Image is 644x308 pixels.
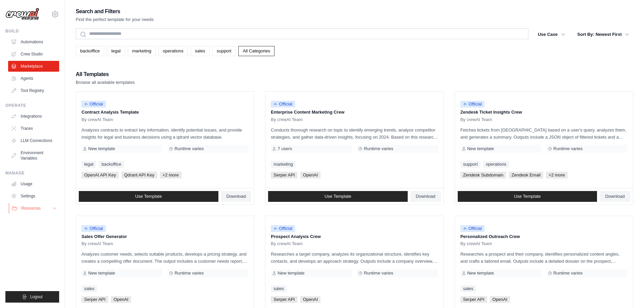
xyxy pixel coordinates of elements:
[107,46,125,56] a: legal
[21,206,41,211] span: Resources
[546,172,568,179] span: +2 more
[76,7,154,16] h2: Search and Filters
[76,70,135,79] h2: All Templates
[8,73,59,84] a: Agents
[600,191,630,202] a: Download
[460,233,627,240] p: Personalized Outreach Crew
[509,172,543,179] span: Zendesk Email
[573,28,633,41] button: Sort By: Newest First
[271,296,297,303] span: Serper API
[5,8,39,21] img: Logo
[135,194,162,199] span: Use Template
[81,285,97,292] a: sales
[467,146,494,151] span: New template
[8,135,59,146] a: LLM Connections
[460,285,476,292] a: sales
[81,117,113,122] span: By crewAI Team
[460,225,485,232] span: Official
[81,161,96,168] a: legal
[81,225,106,232] span: Official
[5,103,59,108] div: Operate
[76,46,104,56] a: backoffice
[9,203,60,214] button: Resources
[8,191,59,202] a: Settings
[8,147,59,164] a: Environment Variables
[238,46,275,56] a: All Categories
[553,270,583,276] span: Runtime varies
[416,194,435,199] span: Download
[160,172,182,179] span: +2 more
[271,117,303,122] span: By crewAI Team
[8,85,59,96] a: Tool Registry
[81,241,113,246] span: By crewAI Team
[460,126,627,141] p: Fetches tickets from [GEOGRAPHIC_DATA] based on a user's query, analyzes them, and generates a su...
[460,296,487,303] span: Serper API
[460,251,627,265] p: Researches a prospect and their company, identifies personalized content angles, and crafts a tai...
[81,126,248,141] p: Analyzes contracts to extract key information, identify potential issues, and provide insights fo...
[81,109,248,116] p: Contract Analysis Template
[460,117,492,122] span: By crewAI Team
[410,191,441,202] a: Download
[460,101,485,108] span: Official
[88,146,115,151] span: New template
[8,111,59,122] a: Integrations
[325,194,351,199] span: Use Template
[221,191,252,202] a: Download
[278,270,304,276] span: New template
[271,172,297,179] span: Serper API
[174,270,204,276] span: Runtime varies
[8,37,59,47] a: Automations
[5,28,59,34] div: Build
[300,296,320,303] span: OpenAI
[174,146,204,151] span: Runtime varies
[268,191,408,202] a: Use Template
[76,16,154,23] p: Find the perfect template for your needs
[271,101,295,108] span: Official
[81,172,119,179] span: OpenAI API Key
[458,191,597,202] a: Use Template
[81,251,248,265] p: Analyzes customer needs, selects suitable products, develops a pricing strategy, and creates a co...
[5,291,59,303] button: Logout
[5,170,59,176] div: Manage
[271,233,438,240] p: Prospect Analysis Crew
[490,296,510,303] span: OpenAI
[81,233,248,240] p: Sales Offer Generator
[271,225,295,232] span: Official
[212,46,236,56] a: support
[605,194,625,199] span: Download
[8,179,59,189] a: Usage
[460,241,492,246] span: By crewAI Team
[514,194,541,199] span: Use Template
[30,294,43,300] span: Logout
[79,191,218,202] a: Use Template
[226,194,246,199] span: Download
[99,161,124,168] a: backoffice
[271,241,303,246] span: By crewAI Team
[460,109,627,116] p: Zendesk Ticket Insights Crew
[121,172,157,179] span: Qdrant API Key
[483,161,509,168] a: operations
[553,146,583,151] span: Runtime varies
[300,172,320,179] span: OpenAI
[271,126,438,141] p: Conducts thorough research on topic to identify emerging trends, analyze competitor strategies, a...
[467,270,494,276] span: New template
[76,79,135,86] p: Browse all available templates
[81,101,106,108] span: Official
[159,46,188,56] a: operations
[460,161,480,168] a: support
[8,61,59,72] a: Marketplace
[271,285,286,292] a: sales
[8,123,59,134] a: Traces
[81,296,108,303] span: Serper API
[88,270,115,276] span: New template
[460,172,506,179] span: Zendesk Subdomain
[278,146,292,151] span: 7 users
[128,46,156,56] a: marketing
[8,49,59,60] a: Crew Studio
[271,109,438,116] p: Enterprise Content Marketing Crew
[534,28,569,41] button: Use Case
[191,46,210,56] a: sales
[271,161,295,168] a: marketing
[111,296,131,303] span: OpenAI
[364,146,393,151] span: Runtime varies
